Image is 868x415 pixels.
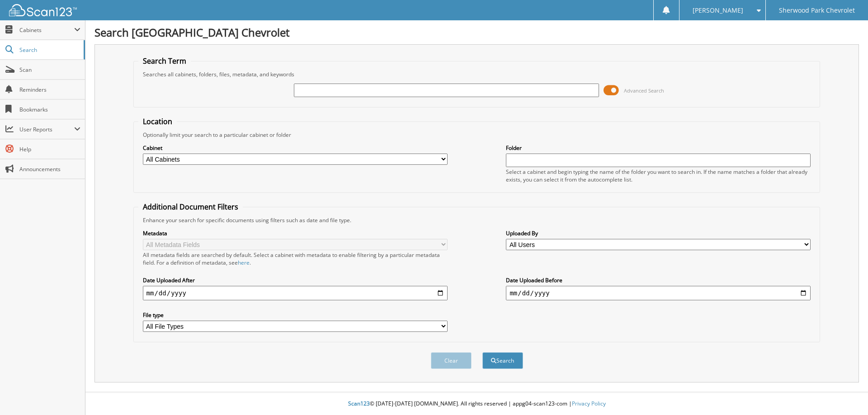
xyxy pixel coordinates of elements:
[143,251,448,266] div: All metadata fields are searched by default. Select a cabinet with metadata to enable filtering b...
[506,276,811,284] label: Date Uploaded Before
[19,26,74,34] span: Cabinets
[138,216,816,224] div: Enhance your search for specific documents using filters such as date and file type.
[19,126,74,133] span: User Reports
[19,86,80,93] span: Reminders
[138,202,243,212] legend: Additional Document Filters
[19,165,80,173] span: Announcements
[506,286,811,300] input: end
[143,144,448,152] label: Cabinet
[85,393,868,415] div: © [DATE]-[DATE] [DOMAIN_NAME]. All rights reserved | appg04-scan123-com |
[693,8,743,13] span: [PERSON_NAME]
[19,145,80,153] span: Help
[143,276,448,284] label: Date Uploaded After
[779,8,855,13] span: Sherwood Park Chevrolet
[572,400,606,407] a: Privacy Policy
[143,286,448,300] input: start
[19,46,79,54] span: Search
[506,144,811,152] label: Folder
[138,56,191,66] legend: Search Term
[143,311,448,319] label: File type
[348,400,370,407] span: Scan123
[138,70,816,78] div: Searches all cabinets, folders, files, metadata, and keywords
[238,259,250,266] a: here
[506,229,811,237] label: Uploaded By
[143,229,448,237] label: Metadata
[624,87,664,94] span: Advanced Search
[482,352,523,369] button: Search
[19,66,80,74] span: Scan
[431,352,472,369] button: Clear
[138,117,177,126] legend: Location
[19,106,80,113] span: Bookmarks
[138,131,816,139] div: Optionally limit your search to a particular cabinet or folder
[94,25,859,40] h1: Search [GEOGRAPHIC_DATA] Chevrolet
[9,4,77,16] img: scan123-logo-white.svg
[506,168,811,183] div: Select a cabinet and begin typing the name of the folder you want to search in. If the name match...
